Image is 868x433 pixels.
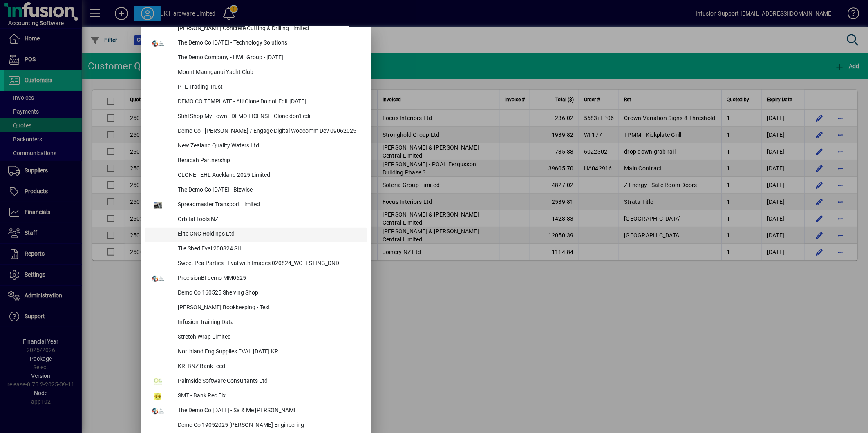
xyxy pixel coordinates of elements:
[145,316,367,330] button: Infusion Training Data
[145,169,367,183] button: CLONE - EHL Auckland 2025 Limited
[171,154,367,169] div: Beracah Partnership
[145,95,367,110] button: DEMO CO TEMPLATE - AU Clone Do not Edit [DATE]
[145,404,367,419] button: The Demo Co [DATE] - Sa & Me [PERSON_NAME]
[171,404,367,419] div: The Demo Co [DATE] - Sa & Me [PERSON_NAME]
[145,66,367,80] button: Mount Maunganui Yacht Club
[145,198,367,213] button: Spreadmaster Transport Limited
[171,125,367,139] div: Demo Co - [PERSON_NAME] / Engage Digital Woocomm Dev 09062025
[171,301,367,316] div: [PERSON_NAME] Bookkeeping - Test
[145,272,367,286] button: PrecisionBI demo MM0625
[145,389,367,404] button: SMT - Bank Rec Fix
[145,183,367,198] button: The Demo Co [DATE] - Bizwise
[171,286,367,301] div: Demo Co 160525 Shelving Shop
[171,330,367,345] div: Stretch Wrap Limited
[145,301,367,316] button: [PERSON_NAME] Bookkeeping - Test
[171,95,367,110] div: DEMO CO TEMPLATE - AU Clone Do not Edit [DATE]
[171,272,367,286] div: PrecisionBI demo MM0625
[145,345,367,360] button: Northland Eng Supplies EVAL [DATE] KR
[145,228,367,242] button: Elite CNC Holdings Ltd
[171,360,367,375] div: KR_BNZ Bank feed
[145,257,367,272] button: Sweet Pea Parties - Eval with Images 020824_WCTESTING_DND
[171,36,367,51] div: The Demo Co [DATE] - Technology Solutions
[145,51,367,66] button: The Demo Company - HWL Group - [DATE]
[171,228,367,242] div: Elite CNC Holdings Ltd
[145,330,367,345] button: Stretch Wrap Limited
[171,242,367,257] div: Tile Shed Eval 200824 SH
[145,110,367,125] button: Stihl Shop My Town - DEMO LICENSE -Clone don't edi
[145,36,367,51] button: The Demo Co [DATE] - Technology Solutions
[171,139,367,154] div: New Zealand Quality Waters Ltd
[145,125,367,139] button: Demo Co - [PERSON_NAME] / Engage Digital Woocomm Dev 09062025
[145,242,367,257] button: Tile Shed Eval 200824 SH
[171,80,367,95] div: PTL Trading Trust
[171,389,367,404] div: SMT - Bank Rec Fix
[171,22,367,36] div: [PERSON_NAME] Concrete Cutting & Drilling Limited
[145,80,367,95] button: PTL Trading Trust
[171,169,367,183] div: CLONE - EHL Auckland 2025 Limited
[145,375,367,389] button: Palmside Software Consultants Ltd
[171,345,367,360] div: Northland Eng Supplies EVAL [DATE] KR
[171,66,367,80] div: Mount Maunganui Yacht Club
[171,183,367,198] div: The Demo Co [DATE] - Bizwise
[171,198,367,213] div: Spreadmaster Transport Limited
[171,375,367,389] div: Palmside Software Consultants Ltd
[171,213,367,228] div: Orbital Tools NZ
[145,213,367,228] button: Orbital Tools NZ
[171,110,367,125] div: Stihl Shop My Town - DEMO LICENSE -Clone don't edi
[145,139,367,154] button: New Zealand Quality Waters Ltd
[145,360,367,375] button: KR_BNZ Bank feed
[171,257,367,272] div: Sweet Pea Parties - Eval with Images 020824_WCTESTING_DND
[171,51,367,66] div: The Demo Company - HWL Group - [DATE]
[145,154,367,169] button: Beracah Partnership
[145,286,367,301] button: Demo Co 160525 Shelving Shop
[171,316,367,330] div: Infusion Training Data
[145,22,367,36] button: [PERSON_NAME] Concrete Cutting & Drilling Limited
